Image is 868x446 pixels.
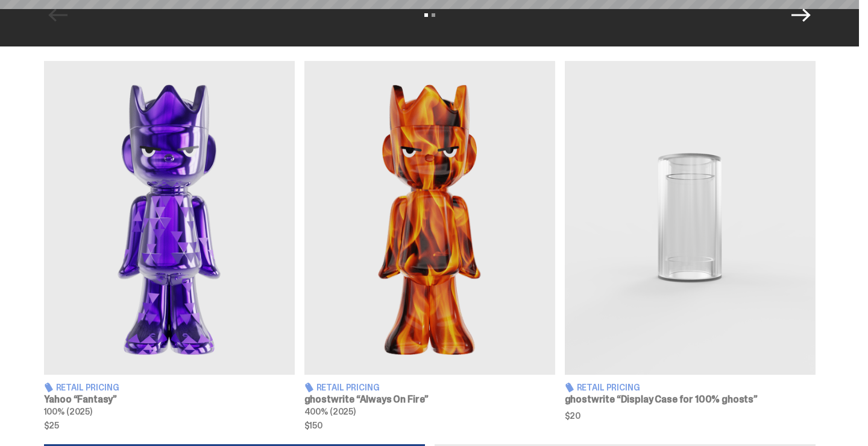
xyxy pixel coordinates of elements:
[577,383,640,392] span: Retail Pricing
[44,421,295,430] span: $25
[44,61,295,430] a: Fantasy Retail Pricing
[304,421,555,430] span: $150
[316,383,380,392] span: Retail Pricing
[44,406,92,417] span: 100% (2025)
[424,13,428,17] button: View slide 1
[304,406,356,417] span: 400% (2025)
[44,61,295,375] img: Fantasy
[565,412,816,420] span: $20
[565,395,816,404] h3: ghostwrite “Display Case for 100% ghosts”
[304,395,555,404] h3: ghostwrite “Always On Fire”
[304,61,555,375] img: Always On Fire
[304,61,555,430] a: Always On Fire Retail Pricing
[791,5,811,25] button: Next
[56,383,119,392] span: Retail Pricing
[565,61,816,430] a: Display Case for 100% ghosts Retail Pricing
[44,395,295,404] h3: Yahoo “Fantasy”
[565,61,816,375] img: Display Case for 100% ghosts
[432,13,435,17] button: View slide 2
